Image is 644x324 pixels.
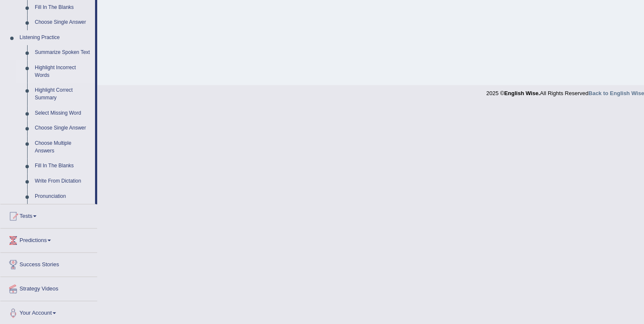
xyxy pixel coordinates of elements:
[16,30,95,45] a: Listening Practice
[486,85,644,97] div: 2025 © All Rights Reserved
[0,277,97,298] a: Strategy Videos
[31,83,95,105] a: Highlight Correct Summary
[31,189,95,204] a: Pronunciation
[31,121,95,136] a: Choose Single Answer
[0,253,97,274] a: Success Stories
[588,90,644,96] a: Back to English Wise
[31,136,95,158] a: Choose Multiple Answers
[31,45,95,60] a: Summarize Spoken Text
[0,301,97,322] a: Your Account
[504,90,540,96] strong: English Wise.
[0,204,97,225] a: Tests
[31,158,95,174] a: Fill In The Blanks
[31,106,95,121] a: Select Missing Word
[31,15,95,30] a: Choose Single Answer
[31,60,95,83] a: Highlight Incorrect Words
[0,228,97,250] a: Predictions
[31,174,95,189] a: Write From Dictation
